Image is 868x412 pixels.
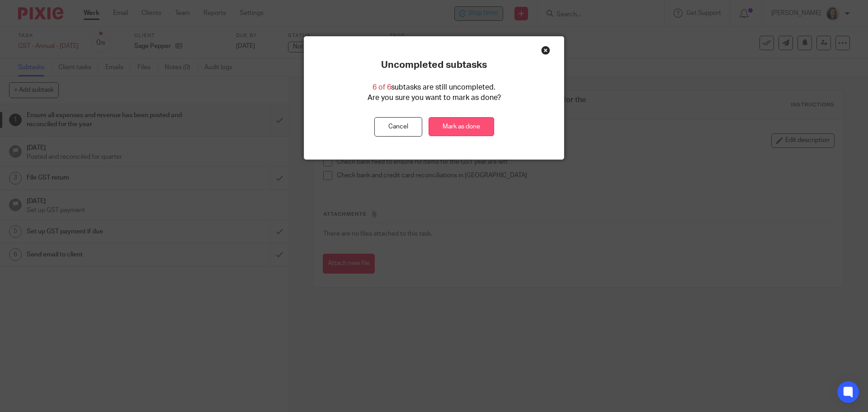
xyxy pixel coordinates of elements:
[374,117,422,137] button: Cancel
[541,46,550,55] div: Close this dialog window
[429,117,494,137] a: Mark as done
[373,82,495,93] p: subtasks are still uncompleted.
[368,93,501,103] p: Are you sure you want to mark as done?
[381,59,487,71] p: Uncompleted subtasks
[373,84,391,91] span: 6 of 6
